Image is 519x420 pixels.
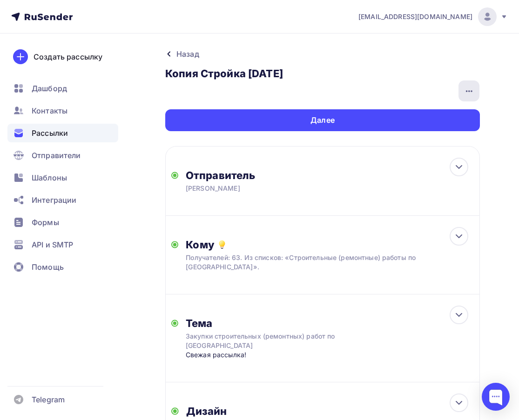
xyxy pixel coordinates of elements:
[32,127,68,139] span: Рассылки
[32,394,65,405] span: Telegram
[310,115,335,126] div: Далее
[7,168,118,187] a: Шаблоны
[7,101,118,120] a: Контакты
[32,217,59,228] span: Формы
[165,67,480,80] h3: Копия Стройка [DATE]
[186,317,370,330] div: Тема
[32,261,64,273] span: Помощь
[186,169,387,182] div: Отправитель
[7,213,118,232] a: Формы
[358,12,472,21] span: [EMAIL_ADDRESS][DOMAIN_NAME]
[32,239,73,250] span: API и SMTP
[186,350,370,360] div: Свежая рассылка!
[358,7,508,26] a: [EMAIL_ADDRESS][DOMAIN_NAME]
[32,194,76,206] span: Интеграции
[186,184,367,193] div: [PERSON_NAME]
[186,238,474,251] div: Кому
[32,105,67,116] span: Контакты
[32,172,67,183] span: Шаблоны
[34,51,102,62] div: Создать рассылку
[186,253,445,272] div: Получателей: 63. Из списков: «Строительные (ремонтные) работы по [GEOGRAPHIC_DATA]».
[7,124,118,142] a: Рассылки
[186,332,351,350] div: Закупки строительных (ремонтных) работ по [GEOGRAPHIC_DATA]
[186,405,474,418] div: Дизайн
[7,146,118,165] a: Отправители
[176,48,199,60] div: Назад
[7,79,118,98] a: Дашборд
[32,83,67,94] span: Дашборд
[32,150,81,161] span: Отправители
